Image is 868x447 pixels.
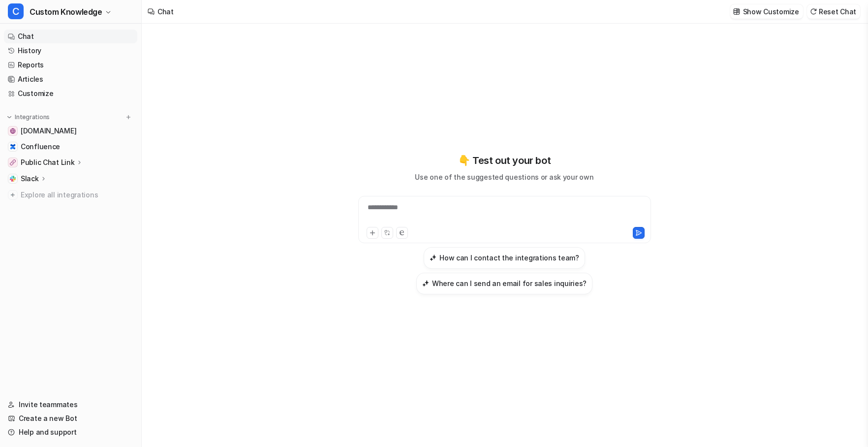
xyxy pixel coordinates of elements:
span: Custom Knowledge [30,5,102,19]
div: Chat [157,6,174,17]
a: Articles [4,72,137,86]
h3: Where can I send an email for sales inquiries? [432,278,587,288]
a: Customize [4,87,137,100]
a: Reports [4,58,137,72]
a: Invite teammates [4,398,137,412]
button: Where can I send an email for sales inquiries?Where can I send an email for sales inquiries? [416,273,592,294]
a: Create a new Bot [4,412,137,425]
h3: How can I contact the integrations team? [439,253,579,263]
img: Slack [10,176,16,182]
button: Show Customize [730,4,803,19]
p: Use one of the suggested questions or ask your own [415,172,593,182]
a: Explore all integrations [4,188,137,202]
img: reset [810,8,817,15]
button: How can I contact the integrations team?How can I contact the integrations team? [424,247,585,269]
p: Public Chat Link [21,158,75,167]
a: Help and support [4,425,137,439]
p: Slack [21,174,39,184]
span: [DOMAIN_NAME] [21,126,76,136]
img: help.cartoncloud.com [10,128,16,134]
a: History [4,44,137,58]
span: Confluence [21,142,60,152]
img: Public Chat Link [10,160,16,165]
p: Integrations [15,113,50,121]
img: Where can I send an email for sales inquiries? [422,280,429,287]
a: Chat [4,30,137,43]
a: help.cartoncloud.com[DOMAIN_NAME] [4,124,137,138]
img: expand menu [6,114,13,121]
button: Reset Chat [807,4,860,19]
img: menu_add.svg [125,114,132,121]
img: How can I contact the integrations team? [430,254,436,261]
button: Integrations [4,112,53,122]
p: Show Customize [743,6,799,17]
img: customize [733,8,740,15]
img: explore all integrations [8,190,18,200]
img: Confluence [10,144,16,150]
span: Explore all integrations [21,187,133,203]
p: 👇 Test out your bot [458,153,551,168]
a: ConfluenceConfluence [4,140,137,154]
span: C [8,3,24,19]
